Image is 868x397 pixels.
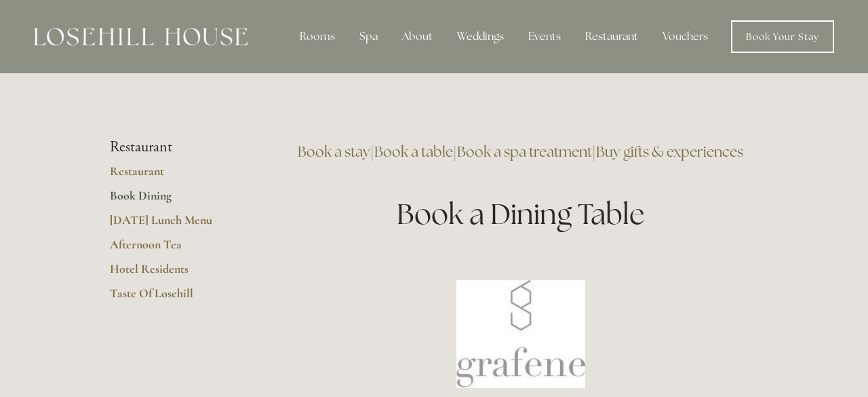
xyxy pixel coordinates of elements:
[110,286,239,310] a: Taste Of Losehill
[110,212,239,237] a: [DATE] Lunch Menu
[298,143,370,161] a: Book a stay
[456,280,585,388] img: Book a table at Grafene Restaurant @ Losehill
[110,261,239,286] a: Hotel Residents
[110,237,239,261] a: Afternoon Tea
[110,188,239,212] a: Book Dining
[446,23,515,50] div: Weddings
[652,23,719,50] a: Vouchers
[110,138,239,156] li: Restaurant
[283,194,758,234] h1: Book a Dining Table
[110,164,239,188] a: Restaurant
[596,143,743,161] a: Buy gifts & experiences
[283,138,758,166] h3: | | |
[574,23,649,50] div: Restaurant
[349,23,389,50] div: Spa
[517,23,572,50] div: Events
[34,28,248,45] img: Losehill House
[731,20,834,53] a: Book Your Stay
[374,143,453,161] a: Book a table
[457,143,592,161] a: Book a spa treatment
[289,23,346,50] div: Rooms
[391,23,443,50] div: About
